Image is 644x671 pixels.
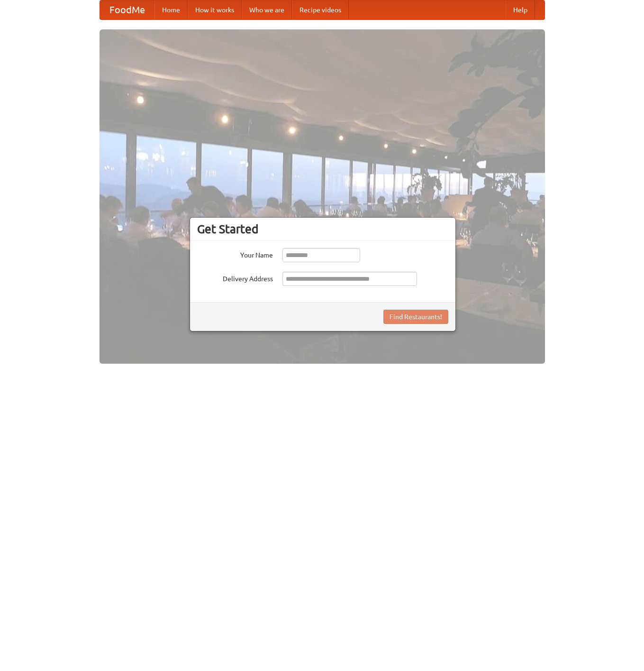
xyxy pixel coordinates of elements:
[154,0,188,19] a: Home
[242,0,292,19] a: Who we are
[197,222,448,236] h3: Get Started
[506,0,535,19] a: Help
[188,0,242,19] a: How it works
[197,248,273,260] label: Your Name
[292,0,349,19] a: Recipe videos
[100,0,154,19] a: FoodMe
[383,310,448,324] button: Find Restaurants!
[197,272,273,284] label: Delivery Address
